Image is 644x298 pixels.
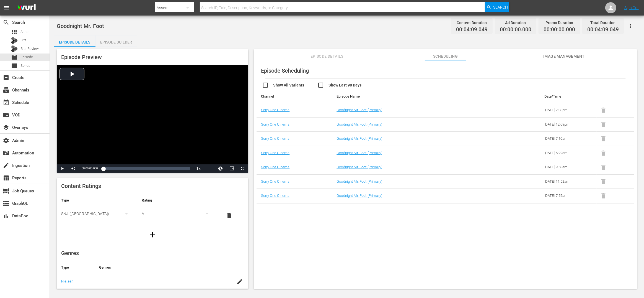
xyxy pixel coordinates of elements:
[540,90,597,103] th: Date/Time
[138,194,218,207] th: Rating
[82,167,98,170] span: 00:00:00.000
[61,279,73,283] a: Nielsen
[540,146,597,160] td: [DATE] 6:22am
[337,122,382,126] a: Goodnight Mr. Foot (Primary)
[540,160,597,175] td: [DATE] 9:53am
[261,193,289,198] a: Sony One Cinema
[500,27,531,33] span: 00:00:00.000
[456,27,488,33] span: 00:04:09.049
[337,165,382,169] a: Goodnight Mr. Foot (Primary)
[261,108,289,112] a: Sony One Cinema
[337,151,382,155] a: Goodnight Mr. Foot (Primary)
[193,164,204,173] button: Playback Rate
[337,108,382,112] a: Goodnight Mr. Foot (Primary)
[257,90,332,103] th: Channel
[95,35,137,49] div: Episode Builder
[540,103,597,118] td: [DATE] 2:08pm
[57,164,68,173] button: Play
[624,6,639,10] a: Sign Out
[11,29,18,35] span: Asset
[425,53,466,60] span: Scheduling
[261,136,289,141] a: Sony One Cinema
[587,19,619,27] div: Total Duration
[456,19,488,27] div: Content Duration
[544,19,575,27] div: Promo Duration
[540,189,597,203] td: [DATE] 7:55am
[54,35,95,49] div: Episode Details
[68,164,79,173] button: Mute
[20,54,33,60] span: Episode
[11,54,18,61] span: Episode
[3,200,9,207] span: GraphQL
[20,37,27,43] span: Bits
[11,62,18,69] span: Series
[142,206,214,221] div: AL
[11,37,18,44] div: Bits
[500,19,531,27] div: Ad Duration
[493,2,508,12] span: Search
[57,194,138,207] th: Type
[3,4,10,11] span: menu
[54,35,95,47] button: Episode Details
[61,54,102,60] span: Episode Preview
[3,137,9,144] span: Admin
[95,35,137,47] button: Episode Builder
[540,117,597,132] td: [DATE] 12:09pm
[3,124,9,131] span: Overlays
[57,261,95,274] th: Type
[332,90,502,103] th: Episode Name
[306,53,348,60] span: Episode Details
[103,167,190,170] div: Progress Bar
[337,193,382,198] a: Goodnight Mr. Foot (Primary)
[540,132,597,146] td: [DATE] 7:10am
[61,206,133,221] div: SNJ ([GEOGRAPHIC_DATA])
[3,87,9,93] span: Channels
[3,188,9,194] span: Job Queues
[3,74,9,81] span: Create
[223,209,236,222] button: delete
[11,45,18,52] div: Bits Review
[57,23,104,29] span: Goodnight Mr. Foot
[261,165,289,169] a: Sony One Cinema
[337,179,382,184] a: Goodnight Mr. Foot (Primary)
[543,53,585,60] span: Image Management
[20,63,30,68] span: Series
[3,112,9,118] span: VOD
[57,194,248,224] table: simple table
[13,1,40,14] img: ans4CAIJ8jUAAAAAAAAAAAAAAAAAAAAAAAAgQb4GAAAAAAAAAAAAAAAAAAAAAAAAJMjXAAAAAAAAAAAAAAAAAAAAAAAAgAT5G...
[587,27,619,33] span: 00:04:09.049
[61,250,79,256] span: Genres
[337,136,382,141] a: Goodnight Mr. Foot (Primary)
[3,175,9,181] span: Reports
[226,164,237,173] button: Picture-in-Picture
[237,164,248,173] button: Fullscreen
[215,164,226,173] button: Jump To Time
[540,174,597,189] td: [DATE] 11:52am
[226,212,232,219] span: delete
[3,162,9,169] span: Ingestion
[261,122,289,126] a: Sony One Cinema
[544,27,575,33] span: 00:00:00.000
[95,261,228,274] th: Genres
[3,99,9,106] span: Schedule
[485,2,509,12] button: Search
[20,29,30,35] span: Asset
[3,213,9,219] span: DataPool
[261,179,289,184] a: Sony One Cinema
[20,46,39,52] span: Bits Review
[57,65,248,173] div: Video Player
[3,150,9,156] span: Automation
[3,19,9,26] span: Search
[61,183,101,189] span: Content Ratings
[261,151,289,155] a: Sony One Cinema
[261,67,309,74] span: Episode Scheduling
